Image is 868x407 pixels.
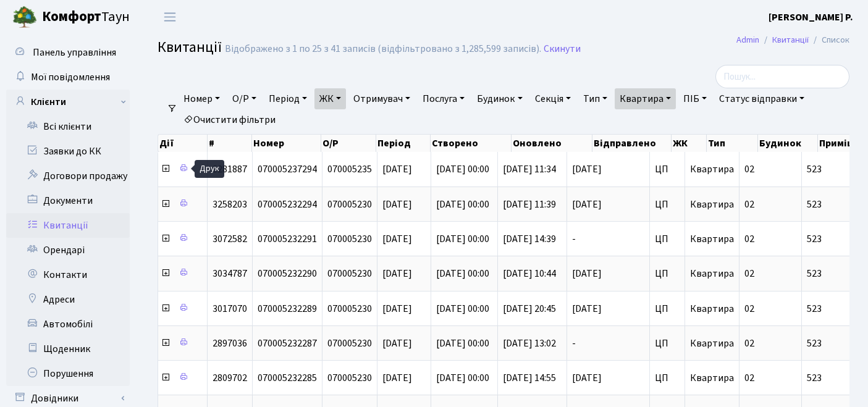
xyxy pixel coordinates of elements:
span: [DATE] 20:45 [503,302,556,316]
th: Тип [707,135,759,152]
span: Таун [42,7,130,28]
b: [PERSON_NAME] Р. [769,10,853,24]
a: Квартира [615,88,676,109]
span: [DATE] [382,337,412,350]
span: Квартира [690,267,734,280]
a: Тип [578,88,612,109]
span: 070005232287 [258,337,317,350]
span: 02 [744,337,754,350]
span: [DATE] 11:39 [503,198,556,211]
span: Квитанції [158,36,222,58]
span: [DATE] [382,162,412,176]
span: 070005232289 [258,302,317,316]
span: 070005230 [327,232,372,246]
span: 070005230 [327,337,372,350]
span: [DATE] [572,164,644,174]
span: - [572,338,644,348]
span: [DATE] 00:00 [436,302,489,316]
a: Очистити фільтри [179,109,280,130]
span: [DATE] 14:39 [503,232,556,246]
span: [DATE] [572,373,644,383]
span: 3072582 [213,232,247,246]
a: Будинок [472,88,527,109]
span: ЦП [655,304,680,314]
span: 02 [744,302,754,316]
span: Квартира [690,232,734,246]
button: Переключити навігацію [154,7,185,27]
span: 3034787 [213,267,247,280]
span: 070005235 [327,162,372,176]
span: 070005230 [327,267,372,280]
span: [DATE] 14:55 [503,371,556,385]
span: [DATE] [382,198,412,211]
span: [DATE] 00:00 [436,267,489,280]
span: Квартира [690,371,734,385]
span: Панель управління [33,46,116,59]
a: Всі клієнти [6,114,130,139]
a: Документи [6,188,130,213]
a: Контакти [6,262,130,287]
span: ЦП [655,373,680,383]
th: Створено [431,135,512,152]
a: Номер [179,88,225,109]
span: 070005232290 [258,267,317,280]
span: [DATE] 13:02 [503,337,556,350]
span: Мої повідомлення [31,70,110,84]
nav: breadcrumb [718,27,868,53]
span: 02 [744,162,754,176]
span: 3017070 [213,302,247,316]
a: Admin [736,33,759,46]
span: ЦП [655,338,680,348]
span: 3258203 [213,198,247,211]
span: 02 [744,232,754,246]
span: [DATE] [572,304,644,314]
span: 3281887 [213,162,247,176]
a: О/Р [227,88,261,109]
a: Мої повідомлення [6,65,130,90]
span: 02 [744,198,754,211]
span: 070005237294 [258,162,317,176]
span: [DATE] 11:34 [503,162,556,176]
span: ЦП [655,269,680,279]
span: [DATE] [572,199,644,209]
span: Квартира [690,198,734,211]
span: Квартира [690,337,734,350]
input: Пошук... [715,65,849,88]
a: Квитанції [772,33,809,46]
span: - [572,234,644,244]
a: Квитанції [6,213,130,238]
span: 2897036 [213,337,247,350]
a: Договори продажу [6,164,130,188]
th: Період [376,135,431,152]
span: 02 [744,371,754,385]
span: [DATE] [382,371,412,385]
th: Відправлено [592,135,671,152]
span: [DATE] [572,269,644,279]
th: Будинок [758,135,817,152]
span: 070005230 [327,371,372,385]
span: Квартира [690,162,734,176]
a: Скинути [544,43,581,55]
th: Дії [158,135,208,152]
th: ЖК [672,135,707,152]
b: Комфорт [42,7,101,27]
img: logo.png [12,5,37,30]
a: Отримувач [348,88,415,109]
span: [DATE] [382,232,412,246]
span: ЦП [655,234,680,244]
a: Період [264,88,312,109]
div: Відображено з 1 по 25 з 41 записів (відфільтровано з 1,285,599 записів). [225,43,541,55]
span: [DATE] [382,302,412,316]
li: Список [809,33,849,47]
span: 2809702 [213,371,247,385]
span: 070005230 [327,198,372,211]
a: Заявки до КК [6,139,130,164]
a: Порушення [6,361,130,386]
span: 070005230 [327,302,372,316]
span: 070005232291 [258,232,317,246]
a: Послуга [418,88,470,109]
th: Оновлено [512,135,592,152]
span: 02 [744,267,754,280]
span: [DATE] 00:00 [436,337,489,350]
a: Адреси [6,287,130,312]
